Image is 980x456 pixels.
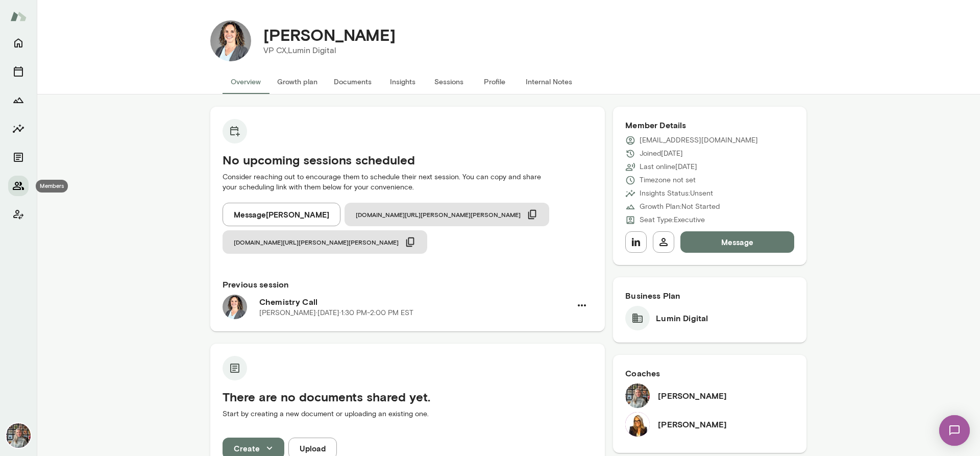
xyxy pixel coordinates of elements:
[8,61,29,82] button: Sessions
[656,312,708,324] h6: Lumin Digital
[625,367,794,379] h6: Coaches
[640,135,758,146] p: [EMAIL_ADDRESS][DOMAIN_NAME]
[640,175,696,185] p: Timezone not set
[234,238,399,246] span: [DOMAIN_NAME][URL][PERSON_NAME][PERSON_NAME]
[6,423,31,448] img: Tricia Maggio
[680,231,794,253] button: Message
[640,162,697,172] p: Last online [DATE]
[223,278,593,291] h6: Previous session
[263,25,396,44] h4: [PERSON_NAME]
[625,412,650,437] img: Melissa Lemberg
[269,69,326,94] button: Growth plan
[10,7,27,26] img: Mento
[640,215,705,225] p: Seat Type: Executive
[658,418,727,430] h6: [PERSON_NAME]
[8,90,29,110] button: Growth Plan
[8,176,29,196] button: Members
[36,180,68,193] div: Members
[8,204,29,225] button: Client app
[625,290,794,302] h6: Business Plan
[356,210,521,219] span: [DOMAIN_NAME][URL][PERSON_NAME][PERSON_NAME]
[380,69,426,94] button: Insights
[518,69,580,94] button: Internal Notes
[223,69,269,94] button: Overview
[223,203,340,226] button: Message[PERSON_NAME]
[263,44,396,57] p: VP CX, Lumin Digital
[345,203,549,226] button: [DOMAIN_NAME][URL][PERSON_NAME][PERSON_NAME]
[210,20,251,61] img: Tracey Gaddes
[625,383,650,408] img: Tricia Maggio
[640,149,683,159] p: Joined [DATE]
[223,152,593,168] h5: No upcoming sessions scheduled
[640,202,720,212] p: Growth Plan: Not Started
[259,308,413,318] p: [PERSON_NAME] · [DATE] · 1:30 PM-2:00 PM EST
[8,118,29,139] button: Insights
[426,69,472,94] button: Sessions
[472,69,518,94] button: Profile
[326,69,380,94] button: Documents
[8,33,29,53] button: Home
[259,296,571,308] h6: Chemistry Call
[223,409,593,419] p: Start by creating a new document or uploading an existing one.
[223,172,593,193] p: Consider reaching out to encourage them to schedule their next session. You can copy and share yo...
[658,390,727,402] h6: [PERSON_NAME]
[8,147,29,167] button: Documents
[223,389,593,405] h5: There are no documents shared yet.
[640,188,713,199] p: Insights Status: Unsent
[223,230,427,254] button: [DOMAIN_NAME][URL][PERSON_NAME][PERSON_NAME]
[625,119,794,131] h6: Member Details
